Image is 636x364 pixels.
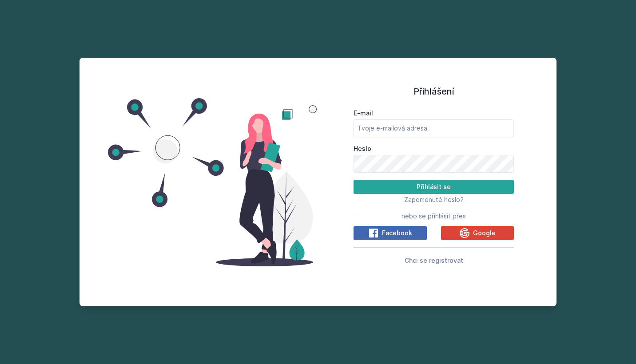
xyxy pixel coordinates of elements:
[354,144,514,153] label: Heslo
[473,229,496,237] span: Google
[354,180,514,194] button: Přihlásit se
[441,226,514,240] button: Google
[354,85,514,98] h1: Přihlášení
[382,229,412,237] span: Facebook
[401,212,466,221] span: nebo se přihlásit přes
[405,257,463,264] span: Chci se registrovat
[354,119,514,137] input: Tvoje e-mailová adresa
[354,226,427,240] button: Facebook
[405,255,463,265] button: Chci se registrovat
[354,109,514,118] label: E-mail
[404,196,464,203] span: Zapomenuté heslo?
